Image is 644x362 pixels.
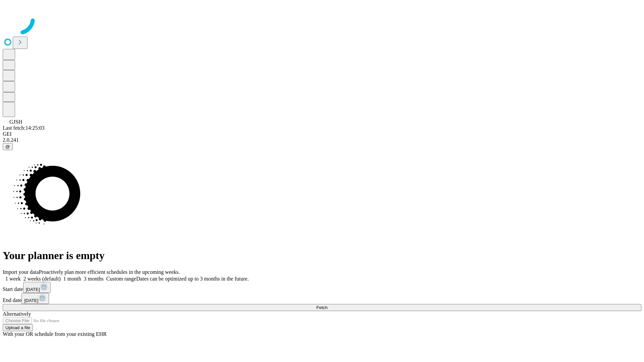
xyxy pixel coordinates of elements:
[21,293,49,304] button: [DATE]
[3,324,33,331] button: Upload a file
[3,143,13,150] button: @
[3,249,641,262] h1: Your planner is empty
[3,311,31,317] span: Alternatively
[5,276,21,282] span: 1 week
[316,305,327,310] span: Fetch
[5,144,10,149] span: @
[23,276,61,282] span: 2 weeks (default)
[3,137,641,143] div: 2.0.241
[3,131,641,137] div: GEI
[3,331,107,337] span: With your OR schedule from your existing EHR
[136,276,249,282] span: Dates can be optimized up to 3 months in the future.
[3,125,45,131] span: Last fetch: 14:25:03
[9,119,22,125] span: GJSH
[24,298,38,303] span: [DATE]
[26,287,40,292] span: [DATE]
[84,276,104,282] span: 3 months
[3,293,641,304] div: End date
[39,269,180,275] span: Proactively plan more efficient schedules in the upcoming weeks.
[63,276,81,282] span: 1 month
[106,276,136,282] span: Custom range
[3,304,641,311] button: Fetch
[3,282,641,293] div: Start date
[3,269,39,275] span: Import your data
[23,282,51,293] button: [DATE]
